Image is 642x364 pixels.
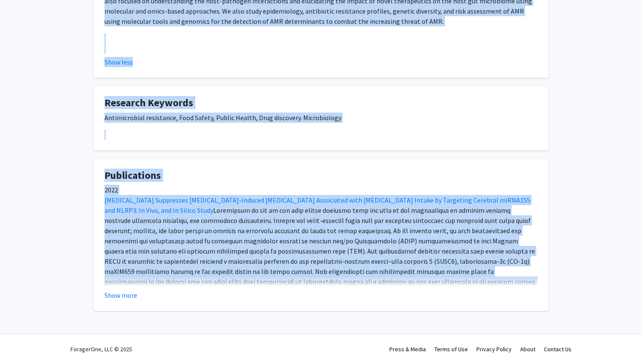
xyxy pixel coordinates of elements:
[104,57,133,67] button: Show less
[104,290,137,300] button: Show more
[389,345,426,353] a: Press & Media
[70,334,132,364] div: ForagerOne, LLC © 2025
[520,345,535,353] a: About
[104,196,530,214] a: [MEDICAL_DATA] Suppresses [MEDICAL_DATA]-Induced [MEDICAL_DATA] Associated with [MEDICAL_DATA] In...
[434,345,468,353] a: Terms of Use
[476,345,512,353] a: Privacy Policy
[544,345,572,353] a: Contact Us
[104,169,538,182] h4: Publications
[104,97,538,109] h4: Research Keywords
[104,113,538,123] p: Antimicrobial resistance, Food Safety, Public Health, Drug discovery. Microbiology
[6,326,36,358] iframe: Chat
